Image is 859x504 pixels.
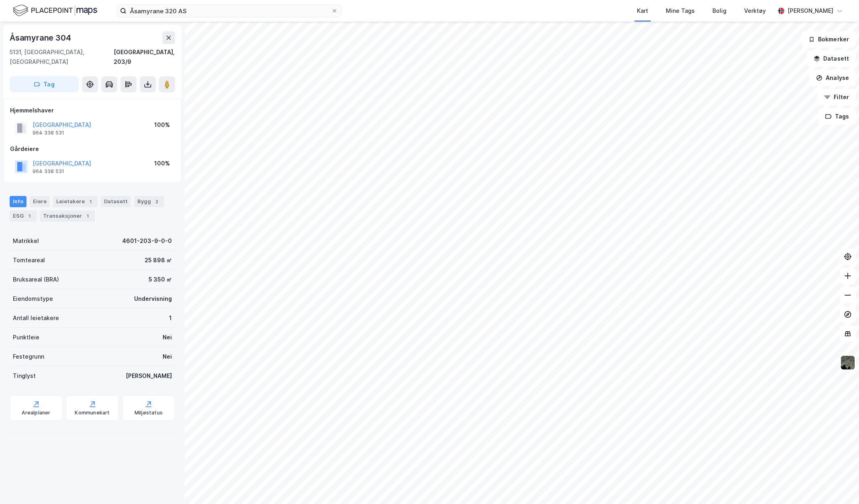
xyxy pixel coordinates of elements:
div: 2 [153,198,161,206]
div: Eiendomstype [13,294,53,304]
div: 1 [169,313,172,323]
button: Datasett [807,51,856,67]
div: Mine Tags [666,6,695,16]
div: 100% [154,120,170,130]
img: logo.f888ab2527a4732fd821a326f86c7f29.svg [13,4,97,18]
div: Antall leietakere [13,313,59,323]
div: Verktøy [744,6,766,16]
div: 1 [25,212,33,220]
div: Undervisning [134,294,172,304]
div: Kart [637,6,648,16]
img: 9k= [840,355,855,370]
div: Kontrollprogram for chat [819,465,859,504]
div: Tinglyst [13,371,36,381]
div: Åsamyrane 304 [10,31,72,44]
div: 25 898 ㎡ [145,255,172,265]
div: 5 350 ㎡ [149,275,172,284]
div: 1 [86,198,94,206]
button: Analyse [809,70,856,86]
div: 964 338 531 [33,168,64,175]
div: Datasett [101,196,131,207]
div: ESG [10,210,37,222]
button: Bokmerker [802,31,856,47]
div: Arealplaner [22,410,50,416]
input: Søk på adresse, matrikkel, gårdeiere, leietakere eller personer [127,5,331,17]
div: [PERSON_NAME] [788,6,833,16]
div: Leietakere [53,196,98,207]
div: 964 338 531 [33,130,64,136]
div: 1 [84,212,92,220]
div: Tomteareal [13,255,45,265]
div: Transaksjoner [40,210,95,222]
div: Punktleie [13,333,39,342]
div: Eiere [30,196,50,207]
div: Bolig [712,6,726,16]
div: Nei [163,333,172,342]
div: Gårdeiere [10,144,175,154]
div: 5131, [GEOGRAPHIC_DATA], [GEOGRAPHIC_DATA] [10,47,114,67]
div: [PERSON_NAME] [126,371,172,381]
button: Tag [10,76,79,92]
button: Tags [818,108,856,124]
div: Bruksareal (BRA) [13,275,59,284]
div: Bygg [134,196,164,207]
div: Miljøstatus [135,410,163,416]
div: Festegrunn [13,352,44,361]
div: [GEOGRAPHIC_DATA], 203/9 [114,47,175,67]
div: Hjemmelshaver [10,106,175,115]
div: Info [10,196,27,207]
div: 4601-203-9-0-0 [122,236,172,246]
iframe: Chat Widget [819,465,859,504]
div: Kommunekart [75,410,110,416]
button: Filter [817,89,856,105]
div: Matrikkel [13,236,39,246]
div: Nei [163,352,172,361]
div: 100% [154,159,170,168]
